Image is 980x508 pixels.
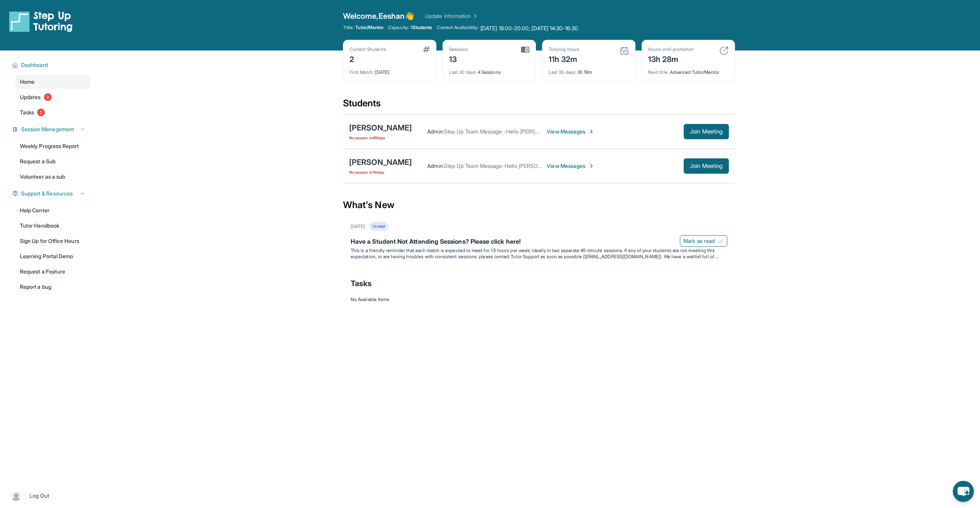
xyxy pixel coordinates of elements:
[37,109,45,116] span: 2
[343,11,414,21] span: Welcome, Eeshan 👋
[549,52,579,65] div: 11h 32m
[351,278,372,289] span: Tasks
[349,135,412,141] span: No session in 48 days
[8,487,90,504] a: |Log Out
[349,169,412,175] span: No session in 19 days
[343,97,735,114] div: Students
[355,24,384,31] span: Tutor/Mentor
[350,46,386,52] div: Current Students
[351,296,727,303] div: No Available Items
[18,61,86,69] button: Dashboard
[15,234,90,248] a: Sign Up for Office Hours
[15,75,90,89] a: Home
[29,492,49,500] span: Log Out
[21,61,48,69] span: Dashboard
[648,65,728,75] div: Advanced Tutor/Mentor
[680,235,727,247] button: Mark as read
[427,128,444,135] span: Admin :
[449,65,529,75] div: 4 Sessions
[547,128,595,135] span: View Messages
[369,222,388,231] div: Unread
[388,24,409,31] span: Capacity:
[718,238,724,244] img: Mark as read
[15,280,90,294] a: Report a bug
[684,158,729,174] button: Join Meeting
[350,69,374,75] span: First Match :
[350,52,386,65] div: 2
[351,237,727,247] div: Have a Student Not Attending Sessions? Please click here!
[588,129,595,135] img: Chevron-Right
[547,162,595,170] span: View Messages
[343,188,735,222] div: What's New
[18,125,86,133] button: Session Management
[449,52,468,65] div: 13
[15,90,90,104] a: Updates3
[15,139,90,153] a: Weekly Progress Report
[44,93,52,101] span: 3
[15,249,90,263] a: Learning Portal Demo
[15,219,90,233] a: Tutor Handbook
[423,46,430,52] img: card
[648,46,694,52] div: Hours until promotion
[24,491,26,500] span: |
[20,78,34,86] span: Home
[719,46,728,55] img: card
[411,24,432,31] span: 1 Students
[425,12,479,20] a: Update Information
[349,157,412,168] div: [PERSON_NAME]
[648,52,694,65] div: 13h 28m
[18,190,86,197] button: Support & Resources
[684,124,729,139] button: Join Meeting
[437,24,479,32] span: Current Availability:
[15,204,90,217] a: Help Center
[350,65,430,75] div: [DATE]
[343,24,354,31] span: Title:
[20,93,41,101] span: Updates
[427,163,444,169] span: Admin :
[351,247,727,260] p: This is a friendly reminder that each match is expected to meet for 1.5 hours per week, ideally i...
[349,122,412,133] div: [PERSON_NAME]
[953,481,974,502] button: chat-button
[683,237,715,245] span: Mark as read
[21,190,73,197] span: Support & Resources
[521,46,529,53] img: card
[648,69,669,75] span: Next title :
[690,164,723,168] span: Join Meeting
[620,46,629,55] img: card
[471,12,479,20] img: Chevron Right
[15,106,90,119] a: Tasks2
[15,265,90,278] a: Request a Feature
[11,490,21,501] img: user-img
[549,65,629,75] div: 3h 19m
[690,129,723,134] span: Join Meeting
[480,24,578,32] span: [DATE] 18:00-20:00, [DATE] 14:30-16:30
[15,170,90,184] a: Volunteer as a sub
[20,109,34,116] span: Tasks
[588,163,595,169] img: Chevron-Right
[549,69,576,75] span: Last 30 days :
[549,46,579,52] div: Tutoring hours
[351,223,365,230] div: [DATE]
[449,69,477,75] span: Last 30 days :
[15,155,90,168] a: Request a Sub
[9,11,73,32] img: logo
[21,125,74,133] span: Session Management
[449,46,468,52] div: Sessions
